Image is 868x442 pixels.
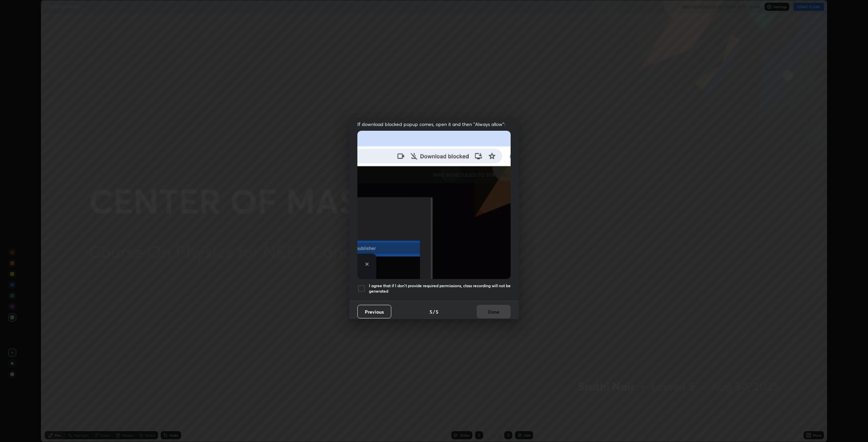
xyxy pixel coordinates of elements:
[433,308,435,315] h4: /
[357,121,511,127] span: If download blocked popup comes, open it and then "Always allow":
[357,131,511,279] img: downloads-permission-blocked.gif
[430,308,432,315] h4: 5
[357,305,391,318] button: Previous
[436,308,438,315] h4: 5
[369,283,511,294] h5: I agree that if I don't provide required permissions, class recording will not be generated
